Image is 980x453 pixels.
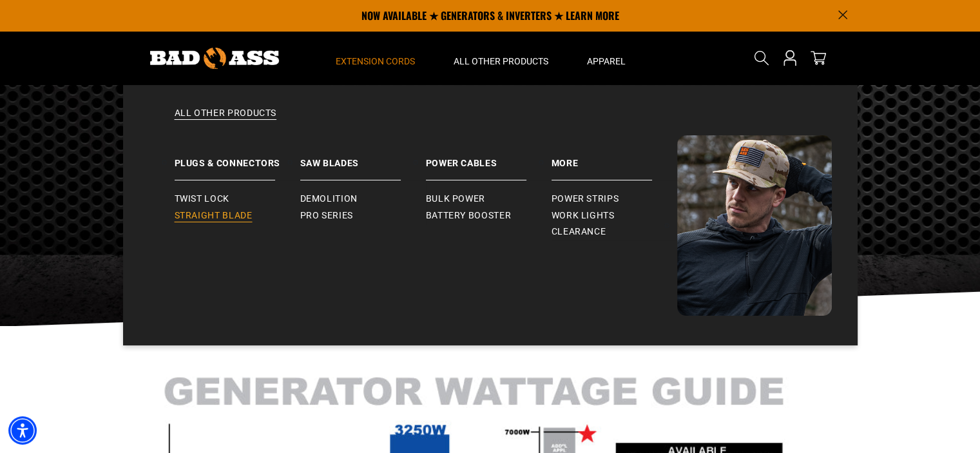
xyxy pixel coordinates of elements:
[808,50,829,66] a: cart
[300,210,353,222] span: Pro Series
[150,48,279,69] img: Bad Ass Extension Cords
[426,191,552,207] a: Bulk Power
[568,31,645,85] summary: Apparel
[552,224,677,240] a: Clearance
[552,210,615,222] span: Work Lights
[552,226,606,238] span: Clearance
[552,191,677,207] a: Power Strips
[780,31,800,85] a: Open this option
[434,31,568,85] summary: All Other Products
[677,135,832,316] img: Bad Ass Extension Cords
[8,416,37,445] div: Accessibility Menu
[175,207,300,224] a: Straight Blade
[300,193,358,205] span: Demolition
[300,207,426,224] a: Pro Series
[751,48,772,68] summary: Search
[426,135,552,180] a: Power Cables
[300,135,426,180] a: Saw Blades
[336,55,415,67] span: Extension Cords
[552,193,619,205] span: Power Strips
[426,193,485,205] span: Bulk Power
[454,55,548,67] span: All Other Products
[175,193,229,205] span: Twist Lock
[175,135,300,180] a: Plugs & Connectors
[552,207,677,224] a: Work Lights
[175,191,300,207] a: Twist Lock
[426,210,512,222] span: Battery Booster
[587,55,626,67] span: Apparel
[175,210,253,222] span: Straight Blade
[300,191,426,207] a: Demolition
[316,31,434,85] summary: Extension Cords
[552,135,677,180] a: Battery Booster More Power Strips
[426,207,552,224] a: Battery Booster
[149,107,832,135] a: All Other Products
